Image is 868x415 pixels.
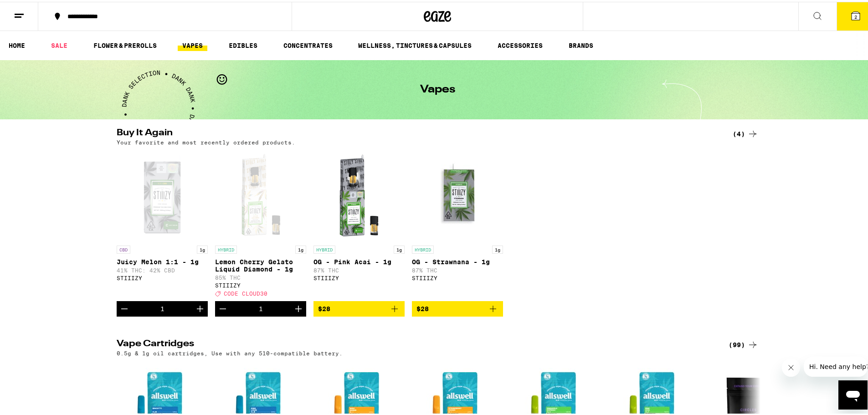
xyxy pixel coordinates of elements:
span: CODE CLOUD30 [224,289,267,295]
a: FLOWER & PREROLLS [89,38,161,49]
p: 87% THC [313,266,405,272]
p: OG - Strawnana - 1g [412,256,503,264]
img: STIIIZY - OG - Pink Acai - 1g [313,148,405,239]
iframe: Message from company [804,355,868,375]
span: 2 [854,12,857,18]
a: Open page for OG - Strawnana - 1g from STIIIZY [412,148,503,299]
a: WELLNESS, TINCTURES & CAPSULES [354,38,476,49]
button: Decrement [117,299,132,315]
button: Add to bag [313,299,405,315]
a: Open page for Lemon Cherry Gelato Liquid Diamond - 1g from STIIIZY [215,148,306,299]
button: Decrement [215,299,231,315]
span: Hi. Need any help? [5,6,66,14]
p: 41% THC: 42% CBD [117,266,208,272]
p: HYBRID [313,244,335,252]
iframe: Close message [782,357,800,375]
a: BRANDS [564,38,598,49]
div: STIIIZY [117,273,208,279]
button: Increment [291,299,306,315]
a: Open page for Juicy Melon 1:1 - 1g from STIIIZY [117,148,208,299]
h1: Vapes [420,82,455,93]
p: HYBRID [215,244,237,252]
img: STIIIZY - OG - Strawnana - 1g [412,148,503,239]
button: Increment [192,299,208,315]
p: 1g [197,244,208,252]
p: OG - Pink Acai - 1g [313,256,405,264]
p: 0.5g & 1g oil cartridges, Use with any 510-compatible battery. [117,348,343,354]
a: VAPES [178,38,207,49]
a: SALE [46,38,72,49]
p: 1g [492,244,503,252]
h2: Buy It Again [117,127,714,138]
a: (4) [733,127,758,138]
p: 85% THC [215,273,306,279]
div: STIIIZY [412,273,503,279]
div: STIIIZY [313,273,405,279]
p: Your favorite and most recently ordered products. [117,138,295,143]
p: Lemon Cherry Gelato Liquid Diamond - 1g [215,256,306,271]
a: CONCENTRATES [279,38,337,49]
span: $28 [318,303,330,311]
h2: Vape Cartridges [117,338,714,348]
span: $28 [416,303,429,311]
p: 1g [394,244,405,252]
p: 87% THC [412,266,503,272]
a: (99) [729,338,758,348]
a: HOME [4,38,30,49]
a: ACCESSORIES [493,38,547,49]
a: EDIBLES [224,38,262,49]
p: CBD [117,244,130,252]
p: HYBRID [412,244,434,252]
div: 1 [160,303,164,311]
button: Add to bag [412,299,503,315]
div: 1 [259,303,263,311]
p: 1g [295,244,306,252]
iframe: Button to launch messaging window [838,379,868,408]
p: Juicy Melon 1:1 - 1g [117,256,208,264]
a: Open page for OG - Pink Acai - 1g from STIIIZY [313,148,405,299]
div: STIIIZY [215,281,306,287]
